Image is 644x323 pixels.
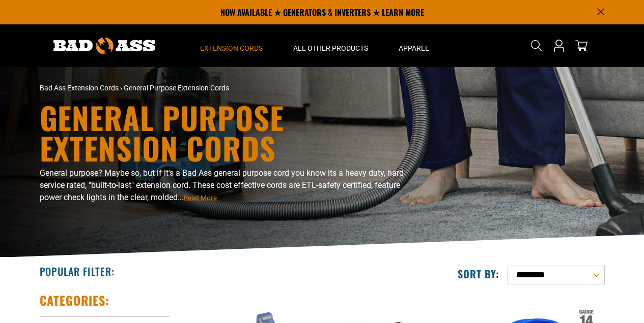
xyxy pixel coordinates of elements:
summary: Search [528,38,545,54]
p: General purpose? Maybe so, but if it's a Bad Ass general purpose cord you know its a heavy duty, ... [40,167,411,204]
summary: Extension Cords [185,24,278,67]
a: Bad Ass Extension Cords [40,84,119,92]
span: Extension Cords [200,44,263,53]
span: › [120,84,122,92]
h2: Categories: [40,293,110,308]
label: Sort by: [458,267,499,280]
h2: Popular Filter: [40,265,115,278]
summary: All Other Products [278,24,383,67]
span: All Other Products [293,44,368,53]
span: Apparel [399,44,429,53]
summary: Apparel [383,24,444,67]
span: General Purpose Extension Cords [124,84,229,92]
span: Read More [184,194,217,202]
nav: breadcrumbs [40,83,411,93]
h1: General Purpose Extension Cords [40,102,411,163]
img: Bad Ass Extension Cords [53,38,155,54]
